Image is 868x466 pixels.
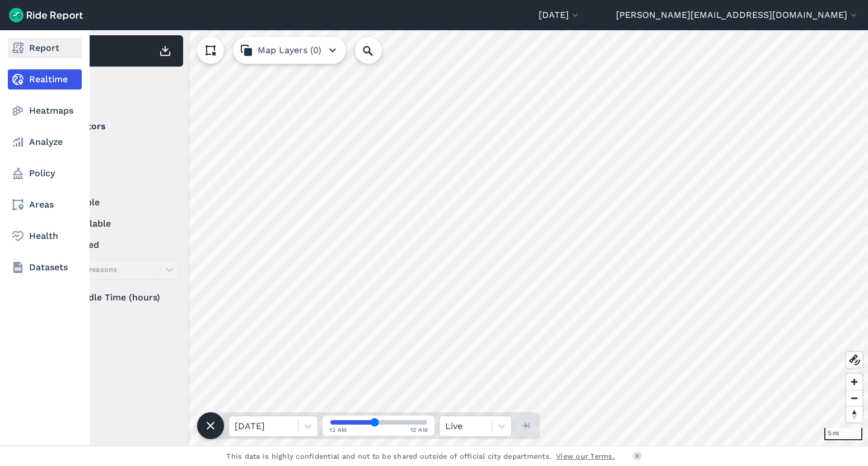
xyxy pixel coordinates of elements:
[45,111,178,142] summary: Operators
[8,38,82,58] a: Report
[410,426,428,434] span: 12 AM
[41,72,183,106] div: Filter
[8,226,82,246] a: Health
[824,428,862,440] div: 5 mi
[355,37,400,64] input: Search Location or Vehicles
[846,374,862,390] button: Zoom in
[616,8,859,22] button: [PERSON_NAME][EMAIL_ADDRESS][DOMAIN_NAME]
[8,163,82,183] a: Policy
[329,426,347,434] span: 12 AM
[8,257,82,277] a: Datasets
[233,37,346,64] button: Map Layers (0)
[8,132,82,152] a: Analyze
[9,8,83,22] img: Ride Report
[556,451,615,462] a: View our Terms.
[36,30,868,446] canvas: Map
[8,101,82,121] a: Heatmaps
[8,69,82,90] a: Realtime
[45,238,180,252] label: reserved
[45,196,180,209] label: available
[45,288,180,308] div: Idle Time (hours)
[45,217,180,230] label: unavailable
[846,406,862,422] button: Reset bearing to north
[539,8,581,22] button: [DATE]
[45,142,180,156] label: Lime
[8,195,82,215] a: Areas
[846,390,862,406] button: Zoom out
[45,164,178,196] summary: Status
